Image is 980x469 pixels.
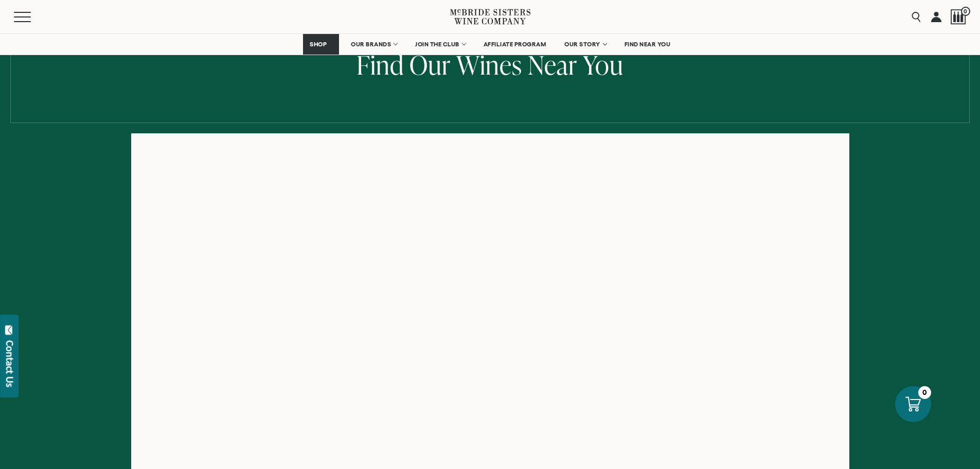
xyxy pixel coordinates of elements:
span: Find [357,47,404,82]
a: OUR STORY [558,34,613,55]
span: You [583,47,623,82]
button: Mobile Menu Trigger [14,12,51,22]
span: JOIN THE CLUB [415,41,459,48]
a: OUR BRANDS [344,34,403,55]
span: AFFILIATE PROGRAM [484,41,546,48]
a: JOIN THE CLUB [408,34,472,55]
span: FIND NEAR YOU [625,41,671,48]
span: 0 [961,7,970,16]
span: OUR BRANDS [351,41,391,48]
span: OUR STORY [564,41,600,48]
a: FIND NEAR YOU [618,34,678,55]
span: Near [528,47,577,82]
div: Contact Us [5,340,15,387]
a: AFFILIATE PROGRAM [477,34,553,55]
a: SHOP [303,34,339,55]
span: SHOP [310,41,327,48]
span: Wines [456,47,522,82]
div: 0 [918,386,931,399]
iframe: Store Locator [131,133,849,455]
span: Our [409,47,451,82]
